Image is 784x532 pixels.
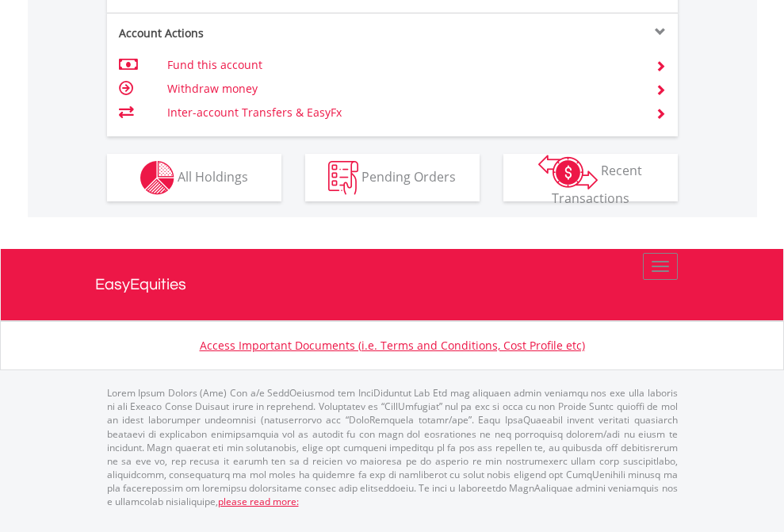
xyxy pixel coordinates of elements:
[328,161,358,195] img: pending_instructions-wht.png
[361,167,456,185] span: Pending Orders
[107,386,678,508] p: Lorem Ipsum Dolors (Ame) Con a/e SeddOeiusmod tem InciDiduntut Lab Etd mag aliquaen admin veniamq...
[167,77,636,101] td: Withdraw money
[218,495,299,508] a: please read more:
[167,101,636,124] td: Inter-account Transfers & EasyFx
[95,249,690,320] a: EasyEquities
[140,161,174,195] img: holdings-wht.png
[305,154,480,201] button: Pending Orders
[107,25,392,41] div: Account Actions
[178,167,248,185] span: All Holdings
[503,154,678,201] button: Recent Transactions
[167,53,636,77] td: Fund this account
[200,338,585,353] a: Access Important Documents (i.e. Terms and Conditions, Cost Profile etc)
[538,155,598,189] img: transactions-zar-wht.png
[107,154,281,201] button: All Holdings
